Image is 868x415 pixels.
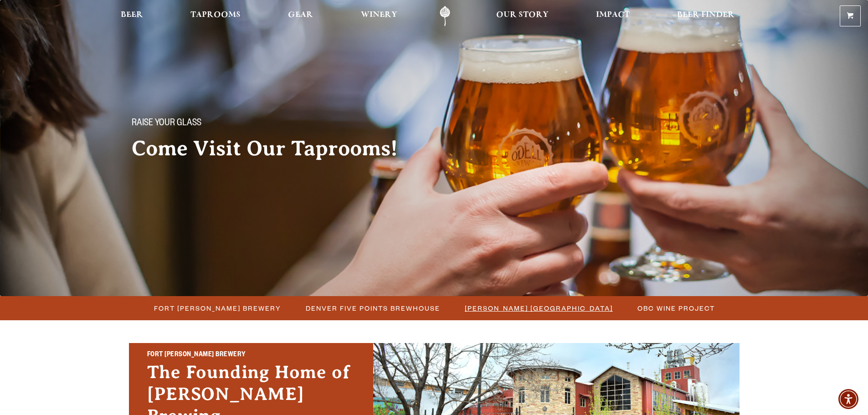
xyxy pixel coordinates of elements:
[459,302,617,315] a: [PERSON_NAME] [GEOGRAPHIC_DATA]
[355,6,403,26] a: Winery
[490,6,555,26] a: Our Story
[147,349,355,361] h2: Fort [PERSON_NAME] Brewery
[288,11,313,19] span: Gear
[632,302,719,315] a: OBC Wine Project
[496,11,549,19] span: Our Story
[838,389,858,409] div: Accessibility Menu
[590,6,636,26] a: Impact
[596,11,630,19] span: Impact
[154,302,281,315] span: Fort [PERSON_NAME] Brewery
[282,6,319,26] a: Gear
[306,302,440,315] span: Denver Five Points Brewhouse
[149,302,286,315] a: Fort [PERSON_NAME] Brewery
[465,302,613,315] span: [PERSON_NAME] [GEOGRAPHIC_DATA]
[132,137,416,160] h2: Come Visit Our Taprooms!
[361,11,397,19] span: Winery
[677,11,734,19] span: Beer Finder
[637,302,715,315] span: OBC Wine Project
[671,6,740,26] a: Beer Finder
[121,11,143,19] span: Beer
[185,6,247,26] a: Taprooms
[300,302,445,315] a: Denver Five Points Brewhouse
[428,6,462,26] a: Odell Home
[190,11,241,19] span: Taprooms
[132,118,201,130] span: Raise your glass
[115,6,149,26] a: Beer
